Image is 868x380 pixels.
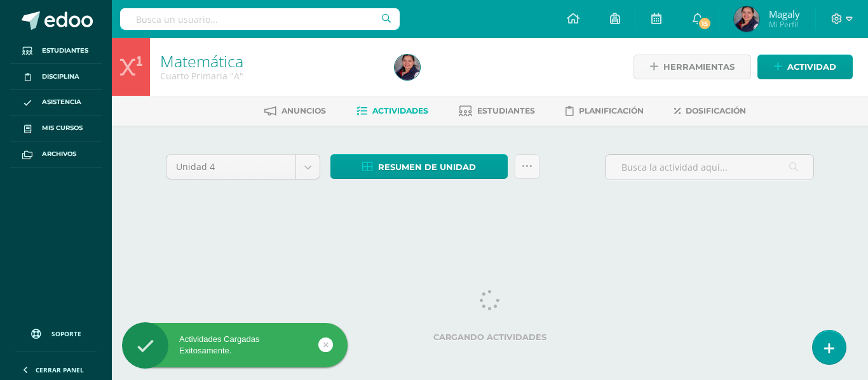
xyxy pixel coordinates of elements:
h1: Matemática [160,52,379,70]
label: Cargando actividades [166,332,814,342]
a: Estudiantes [10,38,102,64]
span: Dosificación [686,106,746,115]
span: Mi Perfil [769,19,800,30]
span: Resumen de unidad [378,155,476,179]
span: Estudiantes [42,46,88,56]
span: Planificación [579,106,644,115]
span: Herramientas [663,55,735,79]
span: Disciplina [42,72,79,82]
a: Actividad [757,55,853,79]
div: Actividades Cargadas Exitosamente. [122,334,348,357]
a: Soporte [15,317,97,348]
a: Mis cursos [10,115,102,141]
div: Cuarto Primaria 'A' [160,70,379,82]
a: Estudiantes [459,101,535,121]
img: 7c2d65378782aba2fa86a0a0c155eef5.png [395,55,420,80]
a: Disciplina [10,64,102,90]
a: Resumen de unidad [330,154,508,179]
span: Anuncios [281,106,326,115]
a: Archivos [10,141,102,167]
a: Herramientas [634,55,751,79]
img: 7c2d65378782aba2fa86a0a0c155eef5.png [734,6,759,32]
input: Busca la actividad aquí... [606,155,813,180]
span: Unidad 4 [176,155,286,179]
a: Dosificación [674,101,746,121]
span: Soporte [51,329,81,338]
span: Archivos [42,149,76,159]
a: Asistencia [10,90,102,116]
span: Actividades [372,106,428,115]
span: Asistencia [42,97,81,107]
span: Cerrar panel [36,365,84,374]
a: Anuncios [264,101,326,121]
a: Unidad 4 [166,155,320,179]
a: Actividades [356,101,428,121]
span: Estudiantes [477,106,535,115]
span: 15 [698,16,712,30]
span: Magaly [769,8,800,20]
span: Mis cursos [42,123,83,133]
a: Matemática [160,50,243,72]
span: Actividad [787,55,836,79]
a: Planificación [566,101,644,121]
input: Busca un usuario... [120,8,400,30]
